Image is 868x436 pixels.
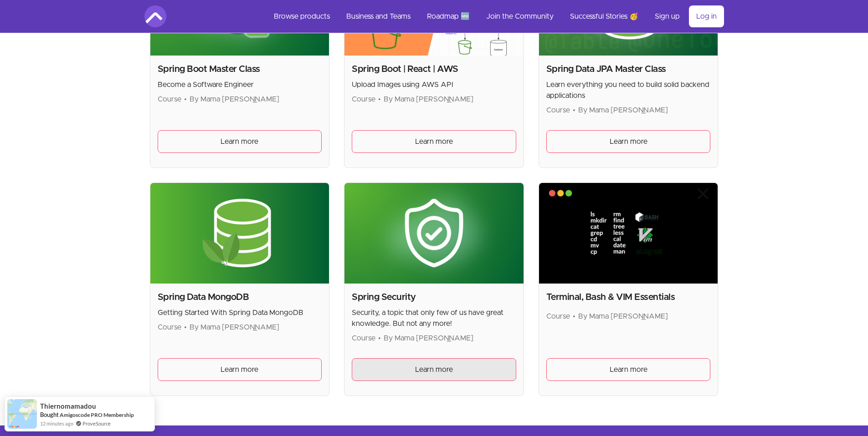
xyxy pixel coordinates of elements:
a: Learn more [158,130,322,153]
span: thiernomamadou [40,402,96,410]
p: Learn everything you need to build solid backend applications [546,79,711,101]
a: Business and Teams [339,5,418,27]
span: • [573,313,575,320]
span: • [573,106,575,114]
h2: Spring Data MongoDB [158,291,322,304]
h2: Spring Boot | React | AWS [352,63,516,76]
span: By Mama [PERSON_NAME] [190,324,279,331]
span: By Mama [PERSON_NAME] [384,96,473,103]
a: Successful Stories 🥳 [563,5,646,27]
span: Bought [40,411,59,418]
img: Product image for Terminal, Bash & VIM Essentials [539,183,718,284]
a: ProveSource [82,420,111,427]
span: • [378,335,381,342]
img: Product image for Spring Security [344,183,524,284]
p: Upload Images using AWS API [352,79,516,90]
a: Log in [689,5,724,27]
span: • [378,96,381,103]
span: Course [352,96,375,103]
a: Learn more [546,358,711,381]
span: By Mama [PERSON_NAME] [578,106,668,114]
p: Become a Software Engineer [158,79,322,90]
span: Learn more [221,136,258,147]
a: Learn more [352,130,516,153]
p: Security, a topic that only few of us have great knowledge. But not any more! [352,307,516,329]
h2: Spring Security [352,291,516,304]
span: Learn more [221,364,258,375]
a: Learn more [352,358,516,381]
span: Course [546,313,570,320]
span: • [184,96,187,103]
a: Learn more [158,358,322,381]
nav: Main [267,5,724,27]
span: Learn more [415,136,453,147]
a: Sign up [647,5,687,27]
span: By Mama [PERSON_NAME] [190,96,279,103]
h2: Spring Boot Master Class [158,63,322,76]
span: Learn more [610,136,647,147]
p: Getting Started With Spring Data MongoDB [158,307,322,318]
span: 12 minutes ago [40,420,73,427]
span: By Mama [PERSON_NAME] [384,335,473,342]
span: Course [158,324,181,331]
img: Amigoscode logo [144,5,166,27]
h2: Terminal, Bash & VIM Essentials [546,291,711,304]
a: Roadmap 🆕 [420,5,477,27]
h2: Spring Data JPA Master Class [546,63,711,76]
span: By Mama [PERSON_NAME] [578,313,668,320]
span: Course [158,96,181,103]
span: Learn more [610,364,647,375]
a: Browse products [267,5,337,27]
img: provesource social proof notification image [7,399,37,429]
span: Course [546,106,570,114]
img: Product image for Spring Data MongoDB [150,183,329,284]
a: Join the Community [479,5,561,27]
span: • [184,324,187,331]
span: Course [352,335,375,342]
span: Learn more [415,364,453,375]
a: Learn more [546,130,711,153]
a: Amigoscode PRO Membership [60,411,134,418]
